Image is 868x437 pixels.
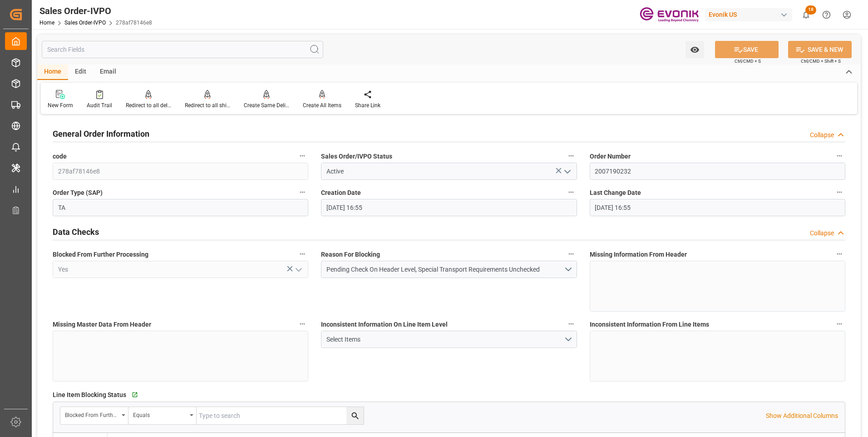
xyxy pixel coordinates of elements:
[128,407,197,424] button: open menu
[590,188,641,198] span: Last Change Date
[346,407,364,424] button: search button
[42,41,323,58] input: Search Fields
[296,186,308,198] button: Order Type (SAP)
[321,320,448,329] span: Inconsistent Information On Line Item Level
[185,101,230,109] div: Redirect to all shipments
[355,101,380,109] div: Share Link
[833,150,845,162] button: Order Number
[37,65,68,80] div: Home
[833,186,845,198] button: Last Change Date
[590,320,709,329] span: Inconsistent Information From Line Items
[39,20,54,26] a: Home
[133,409,187,419] div: Equals
[590,199,845,216] input: DD.MM.YYYY HH:MM
[87,101,112,109] div: Audit Trail
[705,6,796,23] button: Evonik US
[321,188,361,198] span: Creation Date
[53,152,67,161] span: code
[686,41,704,58] button: open menu
[833,318,845,330] button: Inconsistent Information From Line Items
[565,186,577,198] button: Creation Date
[590,152,631,161] span: Order Number
[565,150,577,162] button: Sales Order/IVPO Status
[816,5,837,25] button: Help Center
[64,20,106,26] a: Sales Order-IVPO
[53,128,149,140] h2: General Order Information
[810,228,834,238] div: Collapse
[291,263,305,277] button: open menu
[640,7,699,23] img: Evonik-brand-mark-Deep-Purple-RGB.jpeg_1700498283.jpeg
[326,335,564,344] div: Select Items
[788,41,852,58] button: SAVE & NEW
[53,226,99,238] h2: Data Checks
[766,411,838,421] p: Show Additional Columns
[197,407,364,424] input: Type to search
[560,164,573,179] button: open menu
[715,41,779,58] button: SAVE
[65,409,118,419] div: Blocked From Further Processing
[68,65,93,80] div: Edit
[735,58,761,65] span: Ctrl/CMD + S
[565,318,577,330] button: Inconsistent Information On Line Item Level
[53,188,103,198] span: Order Type (SAP)
[303,101,341,109] div: Create All Items
[126,101,171,109] div: Redirect to all deliveries
[296,318,308,330] button: Missing Master Data From Header
[244,101,289,109] div: Create Same Delivery Date
[590,250,687,259] span: Missing Information From Header
[39,4,152,18] div: Sales Order-IVPO
[53,320,151,329] span: Missing Master Data From Header
[321,152,392,161] span: Sales Order/IVPO Status
[296,150,308,162] button: code
[805,5,816,15] span: 18
[48,101,73,109] div: New Form
[321,250,380,259] span: Reason For Blocking
[796,5,816,25] button: show 18 new notifications
[321,199,577,216] input: DD.MM.YYYY HH:MM
[296,248,308,260] button: Blocked From Further Processing
[565,248,577,260] button: Reason For Blocking
[60,407,128,424] button: open menu
[705,8,792,21] div: Evonik US
[53,250,148,259] span: Blocked From Further Processing
[833,248,845,260] button: Missing Information From Header
[326,265,564,274] div: Pending Check On Header Level, Special Transport Requirements Unchecked
[810,130,834,140] div: Collapse
[321,261,577,278] button: open menu
[801,58,841,65] span: Ctrl/CMD + Shift + S
[93,65,123,80] div: Email
[321,331,577,348] button: open menu
[53,390,126,400] span: Line Item Blocking Status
